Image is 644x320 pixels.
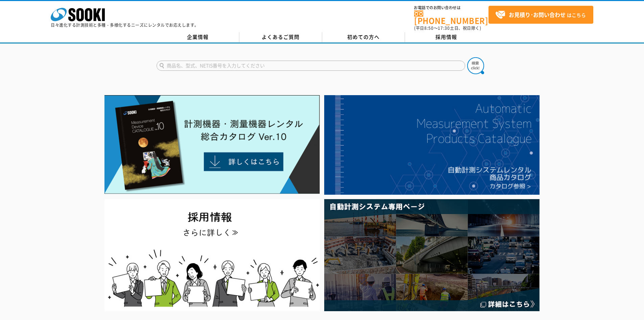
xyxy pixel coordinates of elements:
[424,25,434,31] span: 8:50
[405,32,488,42] a: 採用情報
[509,10,566,19] strong: お見積り･お問い合わせ
[239,32,322,42] a: よくあるご質問
[324,199,540,311] img: 自動計測システム専用ページ
[347,33,380,41] span: 初めての方へ
[104,199,320,311] img: SOOKI recruit
[157,32,239,42] a: 企業情報
[324,95,540,195] img: 自動計測システムカタログ
[414,10,488,24] a: [PHONE_NUMBER]
[438,25,450,31] span: 17:30
[495,10,586,20] span: はこちら
[322,32,405,42] a: 初めての方へ
[104,95,320,194] img: Catalog Ver10
[414,6,488,10] span: お電話でのお問い合わせは
[51,23,199,27] p: 日々進化する計測技術と多種・多様化するニーズにレンタルでお応えします。
[467,57,484,74] img: btn_search.png
[488,6,593,24] a: お見積り･お問い合わせはこちら
[157,61,465,71] input: 商品名、型式、NETIS番号を入力してください
[414,25,481,31] span: (平日 ～ 土日、祝日除く)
